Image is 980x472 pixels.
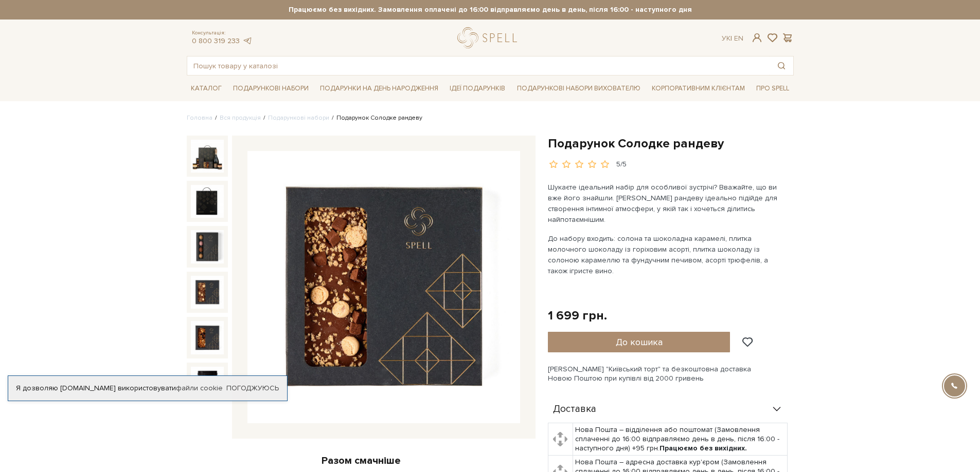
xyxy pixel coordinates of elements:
b: Працюємо без вихідних. [660,444,747,452]
a: Головна [187,114,212,122]
span: До кошика [616,336,663,348]
div: [PERSON_NAME] "Київський торт" та безкоштовна доставка Новою Поштою при купівлі від 2000 гривень [548,365,794,383]
a: файли cookie [176,384,223,392]
img: Подарунок Солодке рандеву [191,140,224,173]
div: Я дозволяю [DOMAIN_NAME] використовувати [8,384,287,393]
a: 0 800 319 233 [192,36,240,45]
a: Подарункові набори вихователю [513,80,645,97]
span: | [730,34,732,43]
input: Пошук товару у каталозі [187,56,770,75]
div: 5/5 [616,160,627,169]
div: Ук [722,34,743,43]
a: Подарункові набори [268,114,329,122]
div: Разом смачніше [187,454,536,467]
p: Шукаєте ідеальний набір для особливої зустрічі? Вважайте, що ви вже його знайшли. [PERSON_NAME] р... [548,182,789,225]
button: До кошика [548,332,730,352]
a: Вся продукція [220,114,261,122]
a: Подарункові набори [229,81,313,97]
div: 1 699 грн. [548,308,607,324]
a: Подарунки на День народження [316,81,442,97]
span: Консультація: [192,30,253,36]
span: Доставка [553,405,596,414]
img: Подарунок Солодке рандеву [191,230,224,263]
img: Подарунок Солодке рандеву [191,185,224,218]
a: logo [457,27,522,48]
a: telegram [242,36,253,45]
li: Подарунок Солодке рандеву [329,114,422,123]
a: En [734,34,743,43]
a: Каталог [187,81,226,97]
td: Нова Пошта – відділення або поштомат (Замовлення сплаченні до 16:00 відправляємо день в день, піс... [573,423,788,456]
button: Пошук товару у каталозі [770,56,793,75]
h1: Подарунок Солодке рандеву [548,136,794,152]
p: До набору входить: солона та шоколадна карамелі, плитка молочного шоколаду із горіховим асорті, п... [548,233,789,276]
a: Про Spell [752,81,793,97]
a: Ідеї подарунків [446,81,509,97]
a: Погоджуюсь [226,384,279,393]
img: Подарунок Солодке рандеву [191,367,224,400]
strong: Працюємо без вихідних. Замовлення оплачені до 16:00 відправляємо день в день, після 16:00 - насту... [187,5,794,14]
a: Корпоративним клієнтам [648,80,749,97]
img: Подарунок Солодке рандеву [247,151,520,423]
img: Подарунок Солодке рандеву [191,276,224,309]
img: Подарунок Солодке рандеву [191,321,224,354]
